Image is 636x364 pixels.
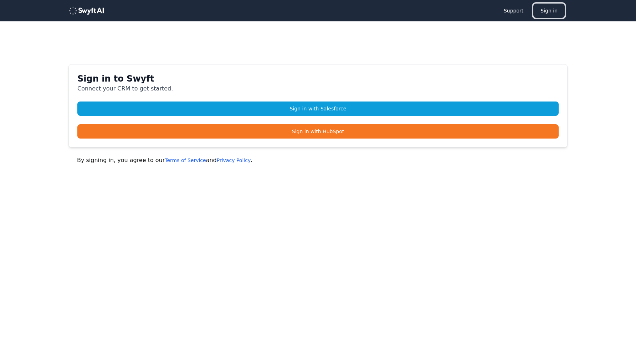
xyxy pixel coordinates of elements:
[77,73,559,84] h1: Sign in to Swyft
[217,157,251,163] a: Privacy Policy
[77,156,559,165] p: By signing in, you agree to our and .
[77,124,559,139] a: Sign in with HubSpot
[497,4,530,18] a: Support
[165,157,206,163] a: Terms of Service
[77,102,559,116] a: Sign in with Salesforce
[533,4,565,18] button: Sign in
[77,84,559,93] p: Connect your CRM to get started.
[68,6,104,15] img: logo-488353a97b7647c9773e25e94dd66c4536ad24f66c59206894594c5eb3334934.png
